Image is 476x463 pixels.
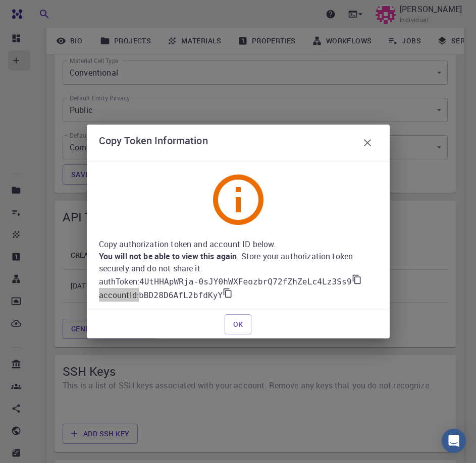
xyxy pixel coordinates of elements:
p: authToken : [99,274,378,288]
button: OK [225,314,252,334]
h6: Copy Token Information [99,133,208,153]
span: Soporte [20,7,56,16]
b: You will not be able to view this again [99,251,237,262]
code: 4UtHHApWRja-0sJY0hWXFeozbrQ72fZhZeLc4Lz3Ss9 [139,277,352,286]
p: accountId : [99,288,378,302]
p: Copy authorization token and account ID below. . Store your authorization token securely and do n... [99,238,378,274]
div: Open Intercom Messenger [442,429,466,453]
code: bBD28D6AfL2bfdKyY [139,291,223,300]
